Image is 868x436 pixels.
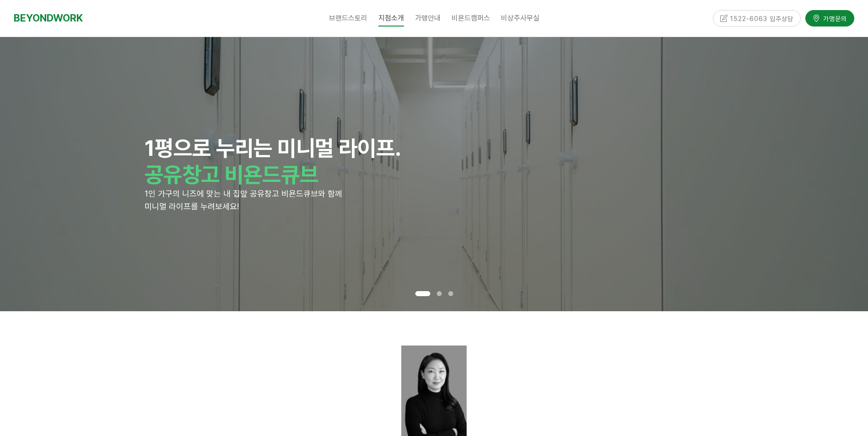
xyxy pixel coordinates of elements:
[415,14,441,22] span: 가맹안내
[14,10,83,27] a: BEYONDWORK
[323,7,373,30] a: 브랜드스토리
[145,189,342,198] span: 1인 가구의 니즈에 맞는 내 집앞 공유창고 비욘드큐브와 함께
[145,202,239,211] span: 미니멀 라이프를 누려보세요!
[496,7,545,30] a: 비상주사무실
[329,14,367,22] span: 브랜드스토리
[378,10,404,27] span: 지점소개
[501,14,539,22] span: 비상주사무실
[805,10,854,26] a: 가맹문의
[446,7,496,30] a: 비욘드캠퍼스
[145,135,401,161] strong: 1평으로 누리는 미니멀 라이프.
[452,14,490,22] span: 비욘드캠퍼스
[820,14,847,23] span: 가맹문의
[145,161,318,188] strong: 공유창고 비욘드큐브
[373,7,410,30] a: 지점소개
[410,7,446,30] a: 가맹안내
